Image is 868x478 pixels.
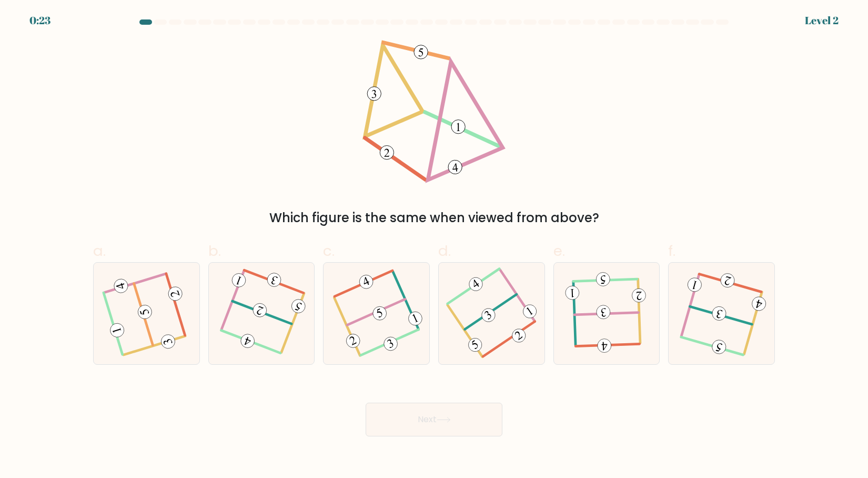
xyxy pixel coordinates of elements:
div: Level 2 [805,13,839,28]
div: Which figure is the same when viewed from above? [99,208,769,227]
div: 0:23 [29,13,51,28]
span: e. [553,241,565,261]
span: f. [668,241,675,261]
button: Next [366,403,502,436]
span: d. [438,241,451,261]
span: a. [93,241,106,261]
span: b. [208,241,221,261]
span: c. [323,241,335,261]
